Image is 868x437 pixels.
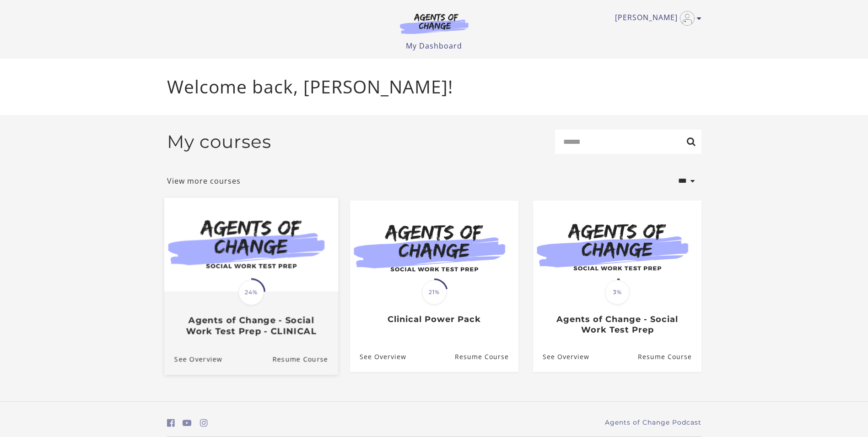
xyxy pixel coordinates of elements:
a: https://www.facebook.com/groups/aswbtestprep (Open in a new window) [167,416,175,430]
i: https://www.instagram.com/agentsofchangeprep/ (Open in a new window) [200,419,208,427]
a: My Dashboard [406,41,462,51]
a: Clinical Power Pack: Resume Course [454,342,518,372]
i: https://www.facebook.com/groups/aswbtestprep (Open in a new window) [167,419,175,427]
a: https://www.youtube.com/c/AgentsofChangeTestPrepbyMeaganMitchell (Open in a new window) [183,416,192,430]
span: 21% [422,280,447,305]
h3: Agents of Change - Social Work Test Prep - CLINICAL [174,315,328,336]
a: Toggle menu [615,11,697,26]
i: https://www.youtube.com/c/AgentsofChangeTestPrepbyMeaganMitchell (Open in a new window) [183,419,192,427]
p: Welcome back, [PERSON_NAME]! [167,73,701,100]
img: Agents of Change Logo [390,13,478,34]
span: 24% [238,279,264,305]
a: Clinical Power Pack: See Overview [350,342,406,372]
h3: Agents of Change - Social Work Test Prep [543,314,691,335]
a: Agents of Change Podcast [605,418,701,427]
a: https://www.instagram.com/agentsofchangeprep/ (Open in a new window) [200,416,208,430]
span: 3% [605,280,630,305]
a: Agents of Change - Social Work Test Prep - CLINICAL: See Overview [164,344,222,375]
a: View more courses [167,175,241,186]
h2: My courses [167,131,271,153]
a: Agents of Change - Social Work Test Prep: Resume Course [637,342,701,372]
a: Agents of Change - Social Work Test Prep: See Overview [533,342,589,372]
h3: Clinical Power Pack [360,314,508,325]
a: Agents of Change - Social Work Test Prep - CLINICAL: Resume Course [272,344,338,375]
